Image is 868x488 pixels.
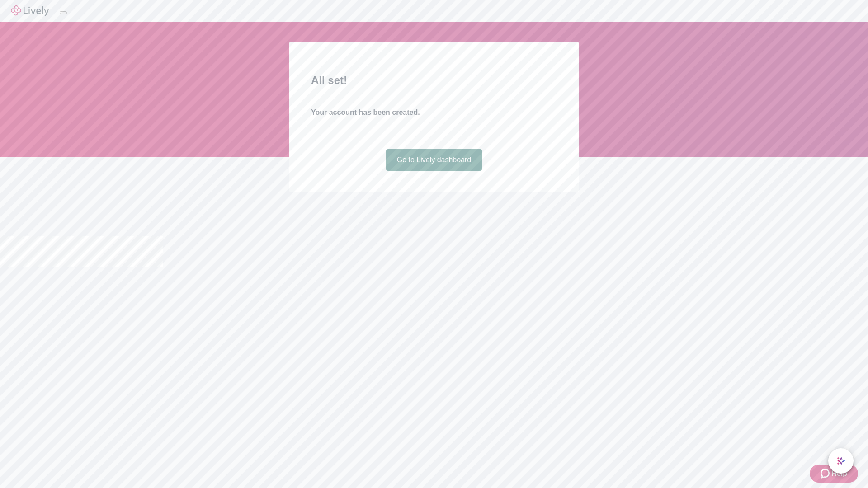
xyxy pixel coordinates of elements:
[11,5,49,16] img: Lively
[836,456,845,465] svg: Lively AI Assistant
[821,468,831,479] svg: Zendesk support icon
[311,107,557,118] h4: Your account has been created.
[810,465,858,483] button: Zendesk support iconHelp
[828,448,854,474] button: chat
[311,72,557,89] h2: All set!
[386,149,482,171] a: Go to Lively dashboard
[60,11,67,14] button: Log out
[831,468,847,479] span: Help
